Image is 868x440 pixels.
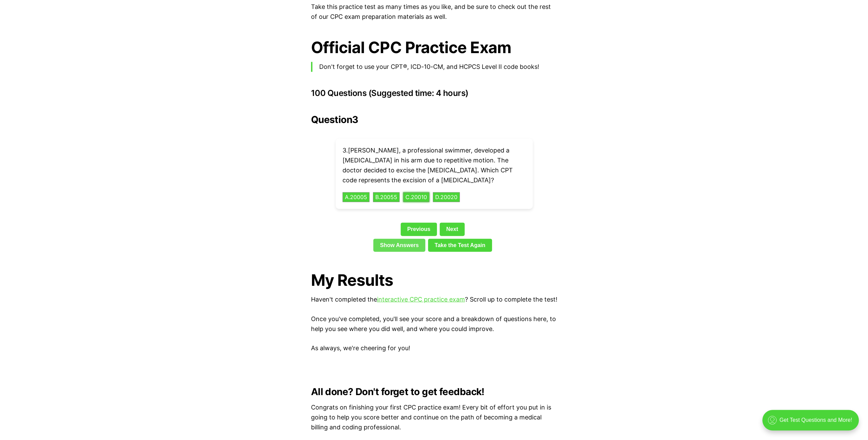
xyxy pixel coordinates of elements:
a: Show Answers [373,239,425,252]
h2: All done? Don't forget to get feedback! [311,386,557,397]
button: B.20055 [373,192,400,203]
a: Next [440,223,465,236]
p: Haven't completed the ? Scroll up to complete the test! [311,295,557,305]
p: 3 . [PERSON_NAME], a professional swimmer, developed a [MEDICAL_DATA] in his arm due to repetitiv... [342,146,526,185]
p: As always, we're cheering for you! [311,343,557,353]
button: A.20005 [342,192,370,203]
h1: Official CPC Practice Exam [311,38,557,57]
a: interactive CPC practice exam [377,296,465,303]
a: Previous [401,223,437,236]
p: Take this practice test as many times as you like, and be sure to check out the rest of our CPC e... [311,2,557,22]
blockquote: Don't forget to use your CPT®, ICD-10-CM, and HCPCS Level II code books! [311,62,557,72]
button: D.20020 [433,192,460,203]
iframe: portal-trigger [756,406,868,440]
a: Take the Test Again [428,239,492,252]
p: Congrats on finishing your first CPC practice exam! Every bit of effort you put in is going to he... [311,403,557,432]
p: Once you've completed, you'll see your score and a breakdown of questions here, to help you see w... [311,314,557,334]
button: C.20010 [403,192,429,203]
h1: My Results [311,271,557,289]
h2: Question 3 [311,114,557,125]
h3: 100 Questions (Suggested time: 4 hours) [311,88,557,98]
